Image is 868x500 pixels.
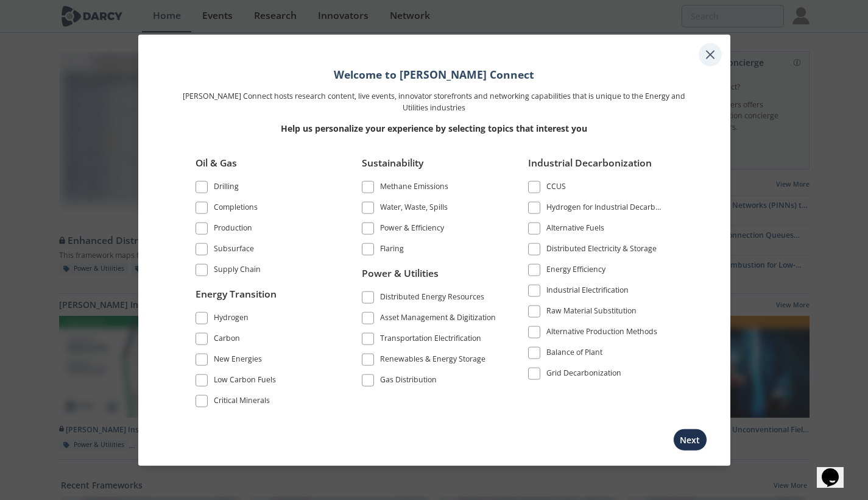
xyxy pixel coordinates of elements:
div: Energy Transition [196,287,332,310]
div: Completions [214,202,258,216]
div: Transportation Electrification [380,332,481,347]
div: Water, Waste, Spills [380,202,448,216]
div: Alternative Fuels [546,223,604,237]
div: Industrial Decarbonization [528,156,665,179]
div: Production [214,223,252,237]
div: Hydrogen for Industrial Decarbonization [546,202,665,216]
div: Distributed Electricity & Storage [546,243,657,258]
div: Drilling [214,181,239,196]
p: [PERSON_NAME] Connect hosts research content, live events, innovator storefronts and networking c... [178,91,690,113]
h1: Welcome to [PERSON_NAME] Connect [178,66,690,82]
div: Renewables & Energy Storage [380,353,485,368]
div: Balance of Plant [546,347,602,362]
button: Next [673,428,707,451]
div: Power & Utilities [362,266,498,289]
p: Help us personalize your experience by selecting topics that interest you [178,122,690,135]
div: Grid Decarbonization [546,368,621,382]
div: Subsurface [214,243,254,258]
div: CCUS [546,181,566,196]
div: Alternative Production Methods [546,326,657,341]
div: Industrial Electrification [546,285,629,299]
div: Flaring [380,243,404,258]
div: Energy Efficiency [546,264,605,279]
div: Asset Management & Digitization [380,312,496,326]
div: Power & Efficiency [380,223,444,237]
div: Distributed Energy Resources [380,291,484,305]
div: Gas Distribution [380,374,437,388]
div: Methane Emissions [380,181,448,196]
div: Carbon [214,332,240,347]
div: New Energies [214,353,262,368]
div: Critical Minerals [214,395,270,409]
div: Low Carbon Fuels [214,374,276,388]
div: Raw Material Substitution [546,305,637,320]
div: Supply Chain [214,264,261,279]
div: Oil & Gas [196,156,332,179]
div: Sustainability [362,156,498,179]
div: Hydrogen [214,312,249,326]
iframe: chat widget [817,451,856,488]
